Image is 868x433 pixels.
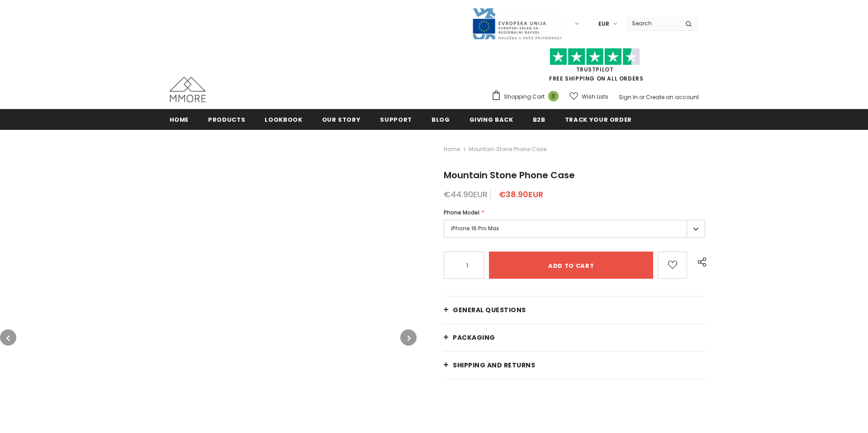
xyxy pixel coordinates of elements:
a: Javni Razpis [472,19,562,27]
span: B2B [533,115,545,124]
a: Create an account [646,93,699,101]
a: General Questions [444,296,705,324]
span: Shopping Cart [504,92,545,101]
span: General Questions [453,305,526,314]
a: Trustpilot [576,66,614,73]
img: MMORE Cases [170,77,206,102]
input: Search Site [626,17,678,30]
a: Home [444,144,460,155]
a: Our Story [322,109,361,129]
span: Phone Model [444,209,479,216]
img: Javni Razpis [472,7,562,40]
label: iPhone 16 Pro Max [444,220,705,238]
a: Products [208,109,245,129]
a: Home [170,109,189,129]
span: €44.90EUR [444,189,488,200]
span: Wish Lists [582,92,608,101]
span: Products [208,115,245,124]
span: Giving back [470,115,513,124]
span: Our Story [322,115,361,124]
span: Track your order [565,115,632,124]
img: Trust Pilot Stars [550,48,640,66]
a: Shipping and returns [444,352,705,379]
a: Shopping Cart 0 [491,90,563,104]
span: Blog [432,115,450,124]
a: B2B [533,109,545,129]
span: FREE SHIPPING ON ALL ORDERS [491,52,699,82]
a: Giving back [470,109,513,129]
span: or [639,93,645,101]
span: Mountain Stone Phone Case [469,144,546,155]
span: 0 [548,91,559,101]
a: Sign In [619,93,638,101]
a: Blog [432,109,450,129]
input: Add to cart [489,252,653,279]
span: EUR [598,19,609,29]
span: Shipping and returns [453,361,535,370]
a: PACKAGING [444,324,705,351]
span: Mountain Stone Phone Case [444,169,575,181]
a: Wish Lists [569,89,608,105]
span: support [380,115,412,124]
a: Track your order [565,109,632,129]
span: Home [170,115,189,124]
a: support [380,109,412,129]
span: €38.90EUR [499,189,543,200]
a: Lookbook [265,109,302,129]
span: Lookbook [265,115,302,124]
span: PACKAGING [453,333,495,342]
